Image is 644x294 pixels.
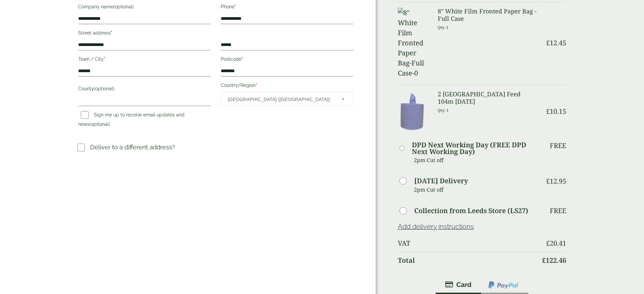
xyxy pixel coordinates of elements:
bdi: 12.95 [546,177,566,186]
span: £ [546,107,550,116]
p: 2pm Cut off [414,155,537,165]
span: United Kingdom (UK) [228,92,333,106]
p: Free [550,142,566,150]
label: Phone [221,2,353,13]
label: Postcode [221,54,353,66]
label: [DATE] Delivery [414,178,468,184]
span: £ [546,177,550,186]
label: Town / City [78,54,211,66]
label: Street address [78,28,211,40]
abbr: required [234,4,236,9]
label: County [78,84,211,95]
abbr: required [111,30,112,36]
bdi: 10.15 [546,107,566,116]
abbr: required [241,56,243,62]
a: Add delivery instructions [398,223,474,231]
span: Country/Region [221,92,353,106]
span: (optional) [94,86,114,91]
bdi: 12.45 [546,38,566,47]
small: Qty: 1 [438,108,449,113]
span: (optional) [90,121,110,127]
img: stripe.png [445,281,472,289]
img: 8" White Film Fronted Paper Bag-Full Case-0 [398,8,430,78]
label: Sign me up to receive email updates and news [78,112,184,129]
h3: 8" White Film Fronted Paper Bag - Full Case [438,8,537,22]
span: £ [546,38,550,47]
p: Deliver to a different address? [90,143,175,152]
p: 2pm Cut off [414,185,537,195]
input: Sign me up to receive email updates and news(optional) [81,111,89,119]
label: Company name [78,2,211,13]
span: £ [542,256,546,265]
abbr: required [256,83,257,88]
span: (optional) [113,4,134,9]
small: Qty: 1 [438,25,449,30]
label: Country/Region [221,81,353,92]
th: VAT [398,235,537,251]
h3: 2 [GEOGRAPHIC_DATA] Feed 104m [DATE] [438,91,537,105]
bdi: 20.41 [546,239,566,248]
label: Collection from Leeds Store (LS27) [414,207,528,214]
abbr: required [104,56,105,62]
p: Free [550,207,566,215]
label: DPD Next Working Day (FREE DPD Next Working Day) [412,142,537,155]
th: Total [398,252,537,268]
span: £ [546,239,550,248]
bdi: 122.46 [542,256,566,265]
img: ppcp-gateway.png [488,281,519,289]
